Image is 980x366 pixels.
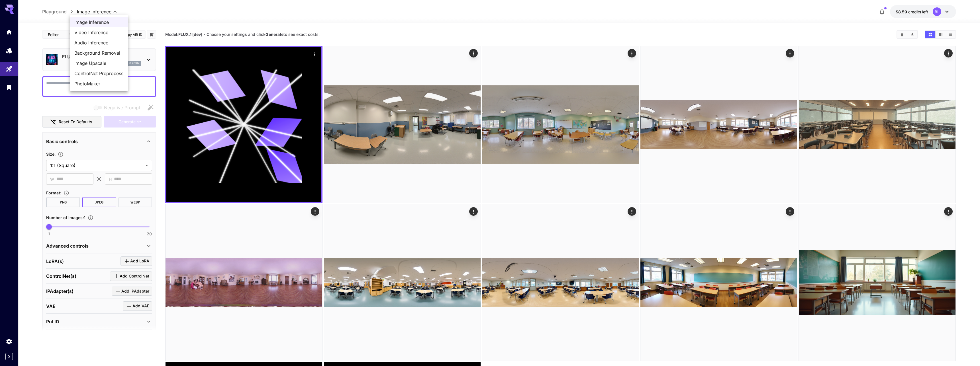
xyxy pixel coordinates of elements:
span: PhotoMaker [74,80,123,87]
span: Audio Inference [74,39,123,46]
span: Image Inference [74,19,123,26]
span: ControlNet Preprocess [74,70,123,77]
span: Image Upscale [74,60,123,67]
span: Background Removal [74,50,123,56]
span: Video Inference [74,29,123,36]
